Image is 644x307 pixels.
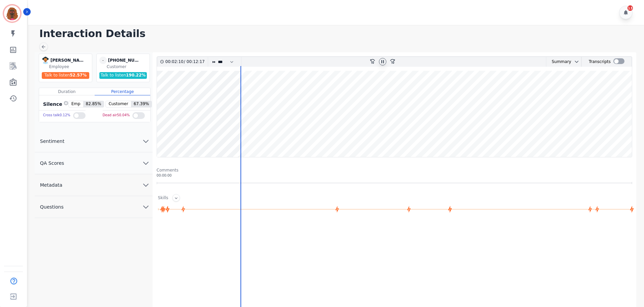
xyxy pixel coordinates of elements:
span: Customer [106,101,131,107]
h1: Interaction Details [39,28,637,40]
div: [PHONE_NUMBER] [108,57,142,64]
svg: chevron down [142,159,150,167]
span: Metadata [35,182,68,188]
svg: chevron down [142,203,150,211]
div: / [165,57,206,67]
div: 00:02:10 [165,57,184,67]
div: 00:00:00 [157,173,632,178]
button: Sentiment chevron down [35,130,153,152]
svg: chevron down [142,181,150,189]
svg: chevron down [142,137,150,145]
div: Duration [39,88,95,95]
span: 190.22 % [126,73,146,78]
span: Emp [69,101,83,107]
div: Customer [107,64,148,69]
div: Silence [42,101,68,108]
button: Questions chevron down [35,196,153,218]
div: Employee [49,64,91,69]
span: 67.39 % [131,101,152,107]
div: Skills [158,195,168,202]
span: Sentiment [35,138,70,145]
img: Bordered avatar [4,5,20,22]
div: [PERSON_NAME] [51,57,84,64]
span: - [99,57,107,64]
span: Questions [35,204,69,210]
div: Talk to listen [42,72,90,79]
button: QA Scores chevron down [35,152,153,174]
svg: chevron down [574,59,579,64]
div: Cross talk 0.12 % [43,111,70,120]
span: QA Scores [35,160,70,166]
div: 00:12:17 [185,57,204,67]
button: chevron down [571,59,579,64]
button: Metadata chevron down [35,174,153,196]
div: Dead air 50.04 % [103,111,130,120]
div: Transcripts [589,57,611,67]
div: Comments [157,167,632,173]
div: Talk to listen [99,72,147,79]
div: Percentage [95,88,150,95]
div: 13 [627,5,633,11]
span: 82.85 % [83,101,104,107]
div: Summary [546,57,571,67]
span: 52.57 % [70,73,87,78]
